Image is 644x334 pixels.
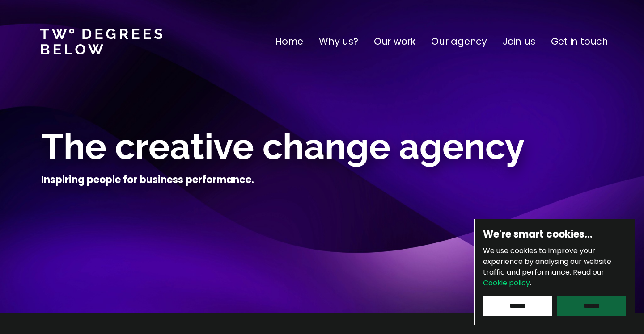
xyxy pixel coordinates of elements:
[41,173,254,187] h4: Inspiring people for business performance.
[551,34,608,49] a: Get in touch
[275,34,303,49] a: Home
[483,267,604,288] span: Read our .
[41,125,525,167] span: The creative change agency
[431,34,487,49] a: Our agency
[483,246,626,288] p: We use cookies to improve your experience by analysing our website traffic and performance.
[374,34,415,49] a: Our work
[483,278,530,288] a: Cookie policy
[503,34,535,49] a: Join us
[319,34,358,49] a: Why us?
[483,228,626,241] h6: We're smart cookies…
